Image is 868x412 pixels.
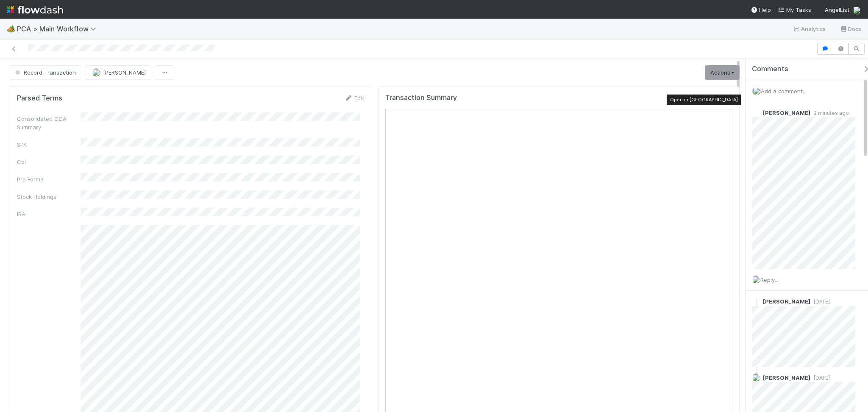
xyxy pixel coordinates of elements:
button: Record Transaction [10,65,81,80]
span: [PERSON_NAME] [103,69,146,76]
span: [DATE] [810,375,830,381]
div: IRA [17,210,81,218]
span: Record Transaction [14,69,76,76]
span: Reply... [760,276,779,283]
span: [PERSON_NAME] [763,374,810,381]
span: AngelList [825,6,849,13]
div: Pro Forma [17,175,81,184]
img: avatar_d8fc9ee4-bd1b-4062-a2a8-84feb2d97839.png [752,373,760,382]
img: avatar_d8fc9ee4-bd1b-4062-a2a8-84feb2d97839.png [853,6,861,14]
span: [PERSON_NAME] [763,298,810,305]
img: avatar_d8fc9ee4-bd1b-4062-a2a8-84feb2d97839.png [752,87,761,95]
span: [PERSON_NAME] [763,109,810,116]
img: avatar_d8fc9ee4-bd1b-4062-a2a8-84feb2d97839.png [92,68,100,77]
div: CoI [17,158,81,166]
div: Help [751,6,771,14]
a: Docs [840,24,861,34]
span: Comments [752,65,788,73]
img: avatar_cd4e5e5e-3003-49e5-bc76-fd776f359de9.png [752,298,760,306]
h5: Parsed Terms [17,94,62,103]
h5: Transaction Summary [385,94,457,102]
div: SPA [17,140,81,149]
a: My Tasks [778,6,811,14]
button: [PERSON_NAME] [85,65,151,80]
a: Actions [705,65,740,80]
a: Analytics [793,24,826,34]
span: PCA > Main Workflow [17,25,100,33]
img: avatar_cd4e5e5e-3003-49e5-bc76-fd776f359de9.png [752,109,760,117]
span: My Tasks [778,6,811,13]
span: [DATE] [810,298,830,305]
span: Add a comment... [761,88,807,95]
span: 🏕️ [7,25,15,32]
div: Consolidated GCA Summary [17,114,81,131]
img: logo-inverted-e16ddd16eac7371096b0.svg [7,3,63,17]
div: Stock Holdings [17,192,81,201]
span: 2 minutes ago [810,110,849,116]
a: Edit [344,95,364,101]
img: avatar_d8fc9ee4-bd1b-4062-a2a8-84feb2d97839.png [752,276,760,284]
